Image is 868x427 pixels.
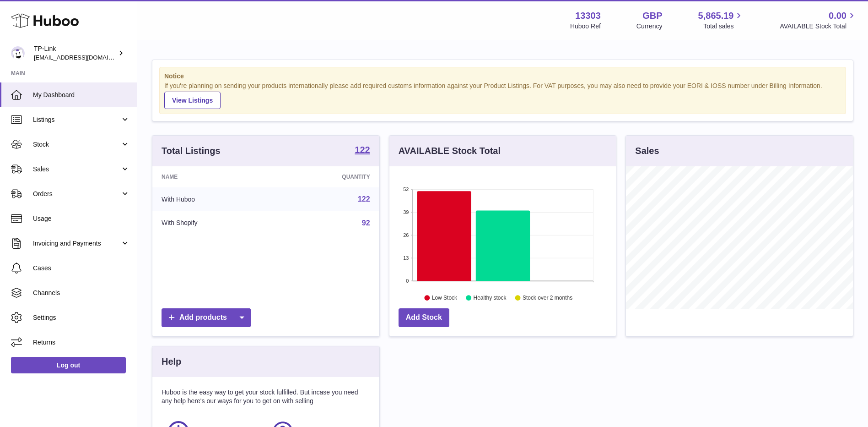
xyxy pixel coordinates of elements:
a: Add Stock [399,308,449,327]
strong: 122 [355,145,370,154]
td: With Huboo [152,187,275,211]
span: Invoicing and Payments [33,239,120,248]
span: Channels [33,289,130,297]
div: Huboo Ref [570,22,601,31]
span: 5,865.19 [698,10,734,22]
h3: AVAILABLE Stock Total [399,145,501,157]
span: My Dashboard [33,91,130,99]
p: Huboo is the easy way to get your stock fulfilled. But incase you need any help here's our ways f... [162,388,370,405]
span: 0.00 [829,10,846,22]
span: Settings [33,313,130,322]
h3: Sales [635,145,659,157]
text: 0 [406,278,409,284]
img: gaby.chen@tp-link.com [11,46,25,60]
div: If you're planning on sending your products internationally please add required customs informati... [164,82,841,109]
text: Healthy stock [473,295,507,301]
h3: Total Listings [162,145,221,157]
a: 92 [362,219,370,227]
a: View Listings [164,92,221,109]
a: Log out [11,357,126,373]
span: Usage [33,214,130,223]
strong: Notice [164,72,841,81]
a: 122 [358,195,370,203]
a: Add products [162,308,251,327]
a: 122 [355,145,370,156]
span: AVAILABLE Stock Total [780,22,857,31]
a: 0.00 AVAILABLE Stock Total [780,10,857,31]
text: 26 [403,232,409,238]
span: Cases [33,264,130,273]
span: Returns [33,338,130,347]
span: Orders [33,190,120,198]
strong: GBP [642,10,662,22]
span: Stock [33,140,120,149]
div: TP-Link [34,44,116,62]
text: Stock over 2 months [523,295,572,301]
text: 13 [403,255,409,261]
div: Currency [636,22,663,31]
span: Sales [33,165,120,174]
span: [EMAIL_ADDRESS][DOMAIN_NAME] [34,54,135,61]
span: Total sales [703,22,744,31]
th: Name [152,166,275,187]
h3: Help [162,356,181,368]
text: 39 [403,209,409,215]
strong: 13303 [575,10,601,22]
text: 52 [403,186,409,192]
th: Quantity [275,166,379,187]
span: Listings [33,115,120,124]
td: With Shopify [152,211,275,235]
text: Low Stock [432,295,458,301]
a: 5,865.19 Total sales [698,10,744,31]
